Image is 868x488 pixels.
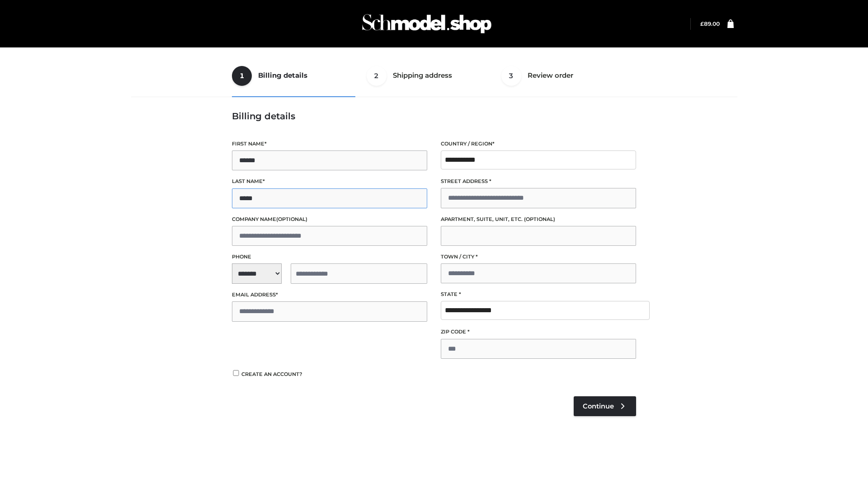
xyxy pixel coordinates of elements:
img: Schmodel Admin 964 [359,6,495,42]
a: £89.00 [700,20,720,27]
label: Street address [441,177,636,186]
label: First name [232,140,427,148]
input: Create an account? [232,370,240,376]
span: £ [700,20,704,27]
label: Phone [232,253,427,261]
label: ZIP Code [441,328,636,336]
a: Continue [574,396,636,416]
label: Country / Region [441,140,636,148]
label: State [441,290,636,299]
label: Last name [232,177,427,186]
span: (optional) [524,216,555,222]
span: Create an account? [241,371,302,377]
label: Town / City [441,253,636,261]
span: (optional) [276,216,307,222]
label: Apartment, suite, unit, etc. [441,215,636,224]
label: Email address [232,291,427,299]
label: Company name [232,215,427,224]
span: Continue [583,402,614,410]
h3: Billing details [232,111,636,122]
bdi: 89.00 [700,20,720,27]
